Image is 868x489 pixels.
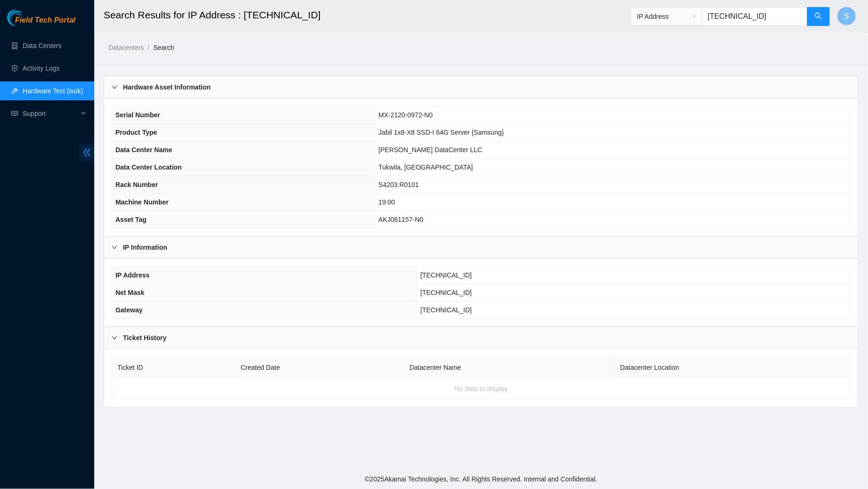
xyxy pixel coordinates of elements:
[94,469,868,489] footer: © 2025 Akamai Technologies, Inc. All Rights Reserved. Internal and Confidential.
[23,104,78,123] span: Support
[123,333,166,343] b: Ticket History
[153,44,174,51] a: Search
[112,84,117,90] span: right
[702,7,808,26] input: Enter text here...
[104,76,858,98] div: Hardware Asset Information
[147,44,149,51] span: /
[15,16,75,25] span: Field Tech Portal
[404,357,615,378] th: Datacenter Name
[112,335,117,341] span: right
[115,146,172,154] span: Data Center Name
[615,357,851,378] th: Datacenter Location
[378,181,419,188] span: S4203.R0101
[378,129,504,136] span: Jabil 1x8-X8 SSD-I 64G Server {Samsung}
[104,236,858,258] div: IP Information
[23,42,61,49] a: Data Centers
[420,289,472,296] span: [TECHNICAL_ID]
[115,181,158,188] span: Rack Number
[378,216,423,223] span: AKJ061157-N0
[80,144,94,161] span: double-left
[112,378,851,399] td: No data to display
[378,163,473,171] span: Tukwila, [GEOGRAPHIC_DATA]
[378,198,395,206] span: 19:00
[115,306,143,314] span: Gateway
[115,289,144,296] span: Net Mask
[837,7,856,25] button: S
[815,12,822,21] span: search
[112,244,117,250] span: right
[104,327,858,349] div: Ticket History
[11,110,18,117] span: read
[378,111,433,119] span: MX-2120-0972-N0
[112,357,236,378] th: Ticket ID
[420,306,472,314] span: [TECHNICAL_ID]
[115,163,182,171] span: Data Center Location
[115,216,147,223] span: Asset Tag
[23,65,60,72] a: Activity Logs
[115,271,149,279] span: IP Address
[807,7,830,26] button: search
[23,87,83,95] a: Hardware Test (isok)
[123,242,167,253] b: IP Information
[236,357,404,378] th: Created Date
[115,111,160,119] span: Serial Number
[115,129,157,136] span: Product Type
[7,9,48,26] img: Akamai Technologies
[420,271,472,279] span: [TECHNICAL_ID]
[844,10,850,22] span: S
[637,9,696,24] span: IP Address
[108,44,144,51] a: Datacenters
[123,82,211,92] b: Hardware Asset Information
[378,146,482,154] span: [PERSON_NAME] DataCenter LLC
[7,17,75,29] a: Akamai TechnologiesField Tech Portal
[115,198,169,206] span: Machine Number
